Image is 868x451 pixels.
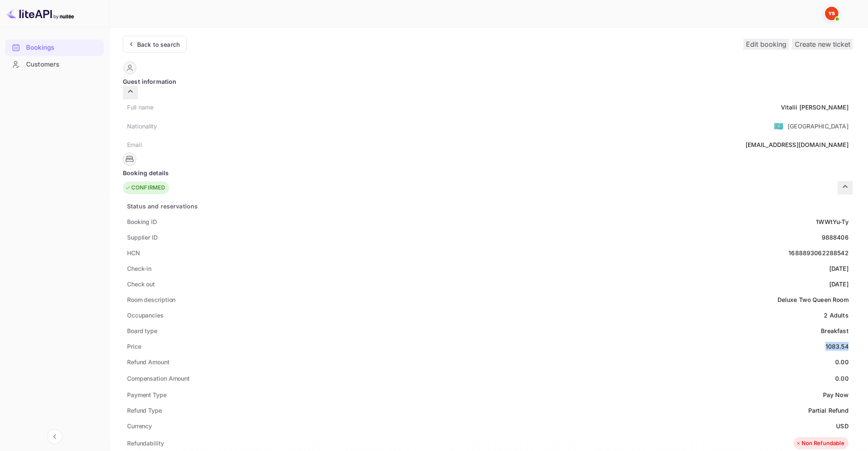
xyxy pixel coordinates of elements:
[127,326,157,335] div: Board type
[5,40,104,55] a: Bookings
[746,140,849,149] div: [EMAIL_ADDRESS][DOMAIN_NAME]
[127,422,152,430] div: Currency
[127,439,164,448] div: Refundability
[26,60,100,69] div: Customers
[808,406,849,415] div: Partial Refund
[824,311,849,320] div: 2 Adults
[26,43,100,53] div: Bookings
[127,390,167,399] div: Payment Type
[792,39,853,50] button: Create new ticket
[796,439,844,448] div: Non Refundable
[788,122,849,131] div: [GEOGRAPHIC_DATA]
[127,358,170,366] div: Refund Amount
[829,280,849,288] div: [DATE]
[125,184,165,192] div: CONFIRMED
[743,39,789,50] button: Edit booking
[835,358,849,366] div: 0.00
[836,422,849,430] div: USD
[127,342,141,351] div: Price
[127,311,164,320] div: Occupancies
[5,56,104,72] a: Customers
[835,374,849,383] div: 0.00
[5,40,104,56] div: Bookings
[823,390,849,399] div: Pay Now
[127,406,162,415] div: Refund Type
[47,429,62,444] button: Collapse navigation
[127,140,142,149] div: Email
[5,56,104,73] div: Customers
[816,217,849,226] div: 1WWtYu-Ty
[826,342,849,351] div: 1083.54
[137,40,180,49] div: Back to search
[7,7,74,20] img: LiteAPI logo
[127,280,155,288] div: Check out
[127,248,140,257] div: HCN
[829,264,849,273] div: [DATE]
[774,118,783,133] span: United States
[825,7,839,20] img: Yandex Support
[127,122,157,131] div: Nationality
[778,295,849,304] div: Deluxe Two Queen Room
[123,77,853,86] div: Guest information
[127,202,198,211] div: Status and reservations
[127,233,158,242] div: Supplier ID
[822,233,849,242] div: 9888406
[789,248,849,257] div: 1688893062288542
[123,168,853,177] div: Booking details
[821,326,849,335] div: Breakfast
[127,217,157,226] div: Booking ID
[781,103,849,112] div: Vitalii [PERSON_NAME]
[127,103,154,112] div: Full name
[127,295,175,304] div: Room description
[127,374,190,383] div: Compensation Amount
[127,264,151,273] div: Check-in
